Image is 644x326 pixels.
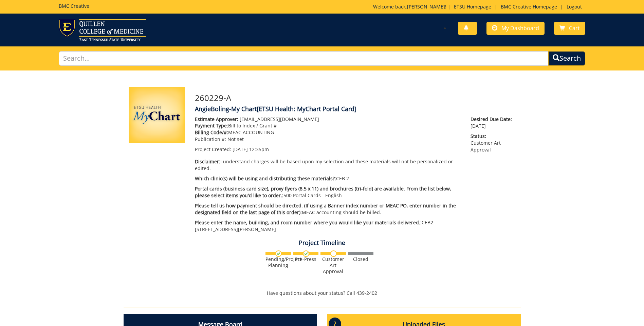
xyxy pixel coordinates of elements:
[450,3,495,10] a: ETSU Homepage
[486,22,545,35] a: My Dashboard
[407,3,445,10] a: [PERSON_NAME]
[124,290,521,297] p: Have questions about your status? Call 439-2402
[195,185,461,199] p: 500 Portal Cards - English
[320,256,346,274] div: Customer Art Approval
[59,3,89,8] h5: BMC Creative
[471,116,515,129] p: [DATE]
[124,240,521,246] h4: Project Timeline
[195,136,226,142] span: Publication #:
[348,256,373,262] div: Closed
[195,202,456,216] span: Please tell us how payment should be directed. (If using a Banner index number or MEAC PO, enter ...
[471,133,515,140] span: Status:
[554,22,585,35] a: Cart
[497,3,560,10] a: BMC Creative Homepage
[195,122,461,129] p: Bill to Index / Grant #
[265,256,291,268] div: Pending/Project Planning
[227,136,244,142] span: Not set
[59,19,146,41] img: ETSU logo
[569,24,580,32] span: Cart
[195,129,228,136] span: Billing Code/#:
[195,158,220,165] span: Disclaimer:
[195,122,228,129] span: Payment Type:
[233,146,269,152] span: [DATE] 12:35pm
[195,175,461,182] p: CEB 2
[373,3,585,10] p: Welcome back, ! | | |
[195,185,451,199] span: Portal cards (business card size), proxy flyers (8.5 x 11) and brochures (tri-fold) are available...
[195,219,461,233] p: CEB2 [STREET_ADDRESS][PERSON_NAME]
[195,202,461,216] p: MEAC accounting should be billed.
[501,24,539,32] span: My Dashboard
[471,116,515,123] span: Desired Due Date:
[59,51,549,66] input: Search...
[195,106,516,113] h4: AngieBoling-My Chart
[195,175,336,182] span: Which clinic(s) will be using and distributing these materials?:
[563,3,585,10] a: Logout
[293,256,318,262] div: Pre-Press
[303,250,309,257] img: checkmark
[275,250,282,257] img: checkmark
[195,146,231,152] span: Project Created:
[548,51,585,66] button: Search
[195,129,461,136] p: MEAC ACCOUNTING
[330,250,337,257] img: no
[129,87,185,143] img: Product featured image
[195,116,238,122] span: Estimate Approver:
[195,116,461,123] p: [EMAIL_ADDRESS][DOMAIN_NAME]
[195,158,461,172] p: I understand charges will be based upon my selection and these materials will not be personalized...
[195,94,516,102] h3: 260229-A
[257,105,356,113] span: [ETSU Health: MyChart Portal Card]
[195,219,422,226] span: Please enter the name, building, and room number where you would like your materials delivered.:
[471,133,515,153] p: Customer Art Approval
